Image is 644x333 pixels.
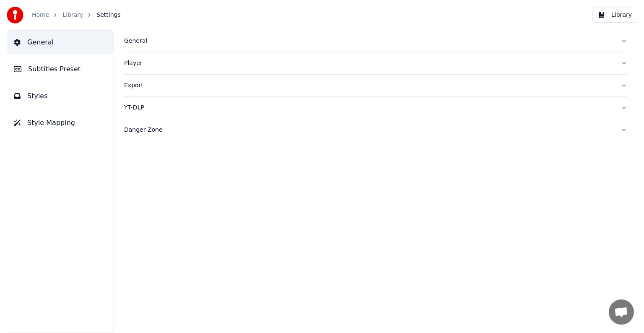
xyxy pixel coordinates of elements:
[27,91,48,101] span: Styles
[124,30,627,52] button: General
[124,119,627,141] button: Danger Zone
[7,84,114,108] button: Styles
[27,118,75,128] span: Style Mapping
[124,59,614,68] div: Player
[124,81,614,90] div: Export
[609,299,634,325] a: Open chat
[7,31,114,54] button: General
[7,7,23,23] img: youka
[62,11,83,19] a: Library
[124,52,627,74] button: Player
[32,11,49,19] a: Home
[32,11,121,19] nav: breadcrumb
[96,11,120,19] span: Settings
[124,126,614,134] div: Danger Zone
[124,75,627,96] button: Export
[27,37,54,47] span: General
[124,97,627,119] button: YT-DLP
[592,8,637,23] button: Library
[124,104,614,112] div: YT-DLP
[7,57,114,81] button: Subtitles Preset
[7,111,114,135] button: Style Mapping
[124,37,614,45] div: General
[28,64,80,74] span: Subtitles Preset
